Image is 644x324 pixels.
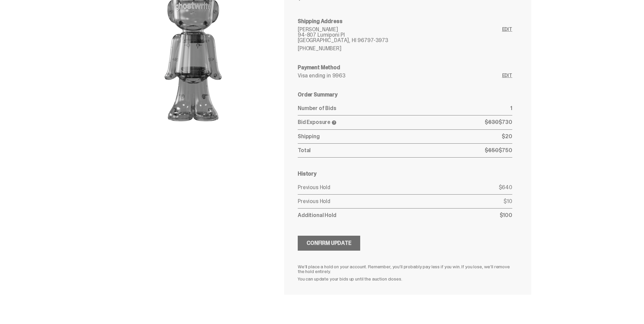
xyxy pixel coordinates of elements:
[298,46,502,51] p: [PHONE_NUMBER]
[485,119,498,126] span: $630
[298,276,512,281] p: You can update your bids up until the auction closes.
[298,65,512,70] h6: Payment Method
[298,38,502,43] p: [GEOGRAPHIC_DATA], HI 96797-3973
[502,73,512,78] a: Edit
[307,240,351,246] div: Confirm Update
[499,185,512,190] p: $640
[298,185,499,190] p: Previous Hold
[500,213,512,218] p: $100
[298,19,512,24] h6: Shipping Address
[298,106,510,111] p: Number of Bids
[298,199,503,204] p: Previous Hold
[298,92,512,97] h6: Order Summary
[298,171,512,177] h6: History
[502,27,512,51] a: Edit
[298,134,502,139] p: Shipping
[510,106,512,111] p: 1
[298,148,485,153] p: Total
[298,236,360,251] button: Confirm Update
[485,120,512,125] p: $730
[503,199,512,204] p: $10
[298,264,512,274] p: We’ll place a hold on your account. Remember, you’ll probably pay less if you win. If you lose, w...
[485,148,512,153] p: $750
[298,32,502,38] p: 94-807 Lumiponi Pl
[298,27,502,32] p: [PERSON_NAME]
[298,213,500,218] p: Additional Hold
[298,120,485,125] p: Bid Exposure
[485,147,498,154] span: $650
[502,134,512,139] p: $20
[298,73,502,78] p: Visa ending in 9963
